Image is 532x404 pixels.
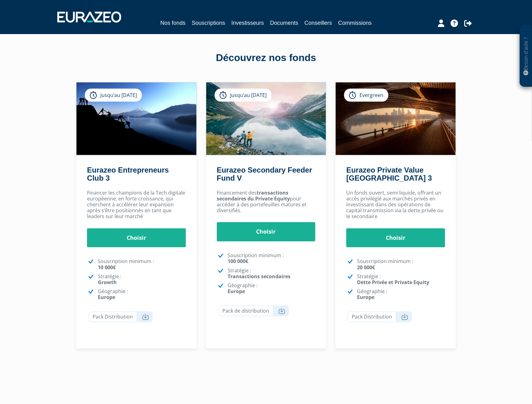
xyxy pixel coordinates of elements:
[218,305,289,316] a: Pack de distribution
[357,279,429,286] strong: Dette Privée et Private Equity
[346,166,432,182] a: Eurazeo Private Value [GEOGRAPHIC_DATA] 3
[228,288,245,295] strong: Europe
[57,11,121,23] img: 1732889491-logotype_eurazeo_blanc_rvb.png
[357,258,445,270] p: Souscription minimum :
[357,264,375,271] strong: 20 000€
[522,28,530,84] p: Besoin d'aide ?
[88,311,153,322] a: Pack Distribution
[215,89,272,102] div: Jusqu’au [DATE]
[304,19,332,27] a: Conseillers
[217,190,316,214] p: Financement des pour accéder à des portefeuilles matures et diversifiés.
[89,51,443,65] div: Découvrez nos fonds
[346,228,445,248] a: Choisir
[87,228,186,248] a: Choisir
[344,89,388,102] div: Evergreen
[98,264,116,271] strong: 10 000€
[217,222,316,241] a: Choisir
[98,258,186,270] p: Souscription minimum :
[228,273,290,280] strong: Transactions secondaires
[231,19,264,27] a: Investisseurs
[160,19,185,28] a: Nos fonds
[192,19,225,27] a: Souscriptions
[228,268,316,279] p: Stratégie :
[98,294,115,301] strong: Europe
[228,252,316,264] p: Souscription minimum :
[217,189,290,202] strong: transactions secondaires du Private Equity
[228,283,316,294] p: Géographie :
[85,89,142,102] div: Jusqu’au [DATE]
[357,294,374,301] strong: Europe
[76,82,196,155] img: Eurazeo Entrepreneurs Club 3
[357,274,445,285] p: Stratégie :
[98,288,186,300] p: Géographie :
[206,82,326,155] img: Eurazeo Secondary Feeder Fund V
[217,166,312,182] a: Eurazeo Secondary Feeder Fund V
[98,274,186,285] p: Stratégie :
[338,19,372,27] a: Commissions
[98,279,117,286] strong: Growth
[346,190,445,220] p: Un fonds ouvert, semi liquide, offrant un accès privilégié aux marchés privés en investissant dan...
[347,311,412,322] a: Pack Distribution
[336,82,456,155] img: Eurazeo Private Value Europe 3
[270,19,298,27] a: Documents
[228,258,248,265] strong: 100 000€
[357,288,445,300] p: Géographie :
[87,166,169,182] a: Eurazeo Entrepreneurs Club 3
[87,190,186,220] p: Financer les champions de la Tech digitale européenne, en forte croissance, qui cherchent à accél...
